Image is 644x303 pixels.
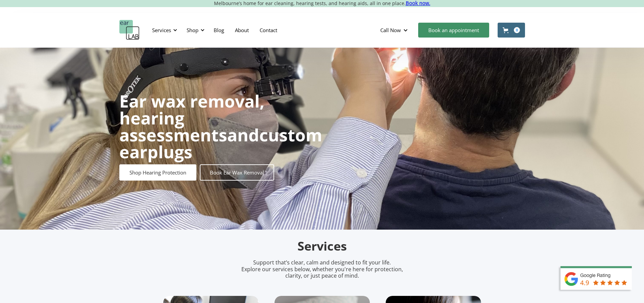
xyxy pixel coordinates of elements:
h2: Services [163,238,481,254]
div: Services [152,27,171,33]
a: home [119,20,140,40]
strong: Ear wax removal, hearing assessments [119,90,264,146]
p: Support that’s clear, calm and designed to fit your life. Explore our services below, whether you... [233,259,412,279]
h1: and [119,93,322,160]
div: Call Now [380,27,401,33]
a: Contact [254,20,283,40]
a: Shop Hearing Protection [119,164,196,181]
a: About [230,20,254,40]
a: Book Ear Wax Removal [200,164,274,181]
a: Open cart [498,23,525,38]
div: Shop [183,20,207,40]
a: Blog [208,20,230,40]
div: Shop [187,27,198,33]
div: Call Now [375,20,415,40]
div: Services [148,20,179,40]
div: 0 [514,27,520,33]
strong: custom earplugs [119,123,322,163]
a: Book an appointment [418,23,489,38]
